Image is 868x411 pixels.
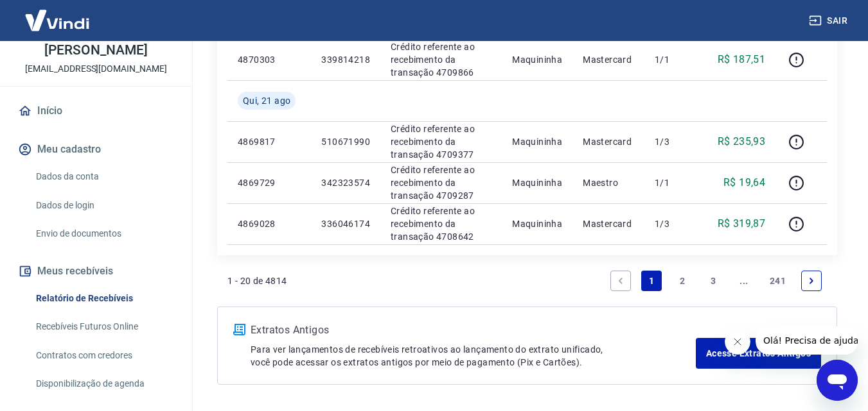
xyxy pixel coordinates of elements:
iframe: Botão para abrir a janela de mensagens [817,360,858,401]
a: Page 3 [703,271,723,291]
p: Maestro [583,176,634,189]
p: Mastercard [583,217,634,230]
p: Maquininha [512,135,562,148]
p: 1/3 [655,217,693,230]
p: Crédito referente ao recebimento da transação 4709866 [391,40,492,79]
a: Início [15,97,177,125]
p: R$ 19,64 [723,175,765,190]
p: Mastercard [583,53,634,66]
span: Olá! Precisa de ajuda? [8,9,108,19]
a: Acesse Extratos Antigos [696,338,821,369]
button: Sair [806,9,853,33]
ul: Pagination [605,265,827,296]
a: Jump forward [734,271,754,291]
a: Page 241 [765,271,791,291]
p: Crédito referente ao recebimento da transação 4708642 [391,205,492,243]
button: Meus recebíveis [15,257,177,285]
p: Maquininha [512,217,562,230]
p: [EMAIL_ADDRESS][DOMAIN_NAME] [25,62,167,76]
p: Maquininha [512,176,562,189]
span: Qui, 21 ago [243,94,290,107]
a: Relatório de Recebíveis [31,285,177,312]
p: 1/3 [655,135,693,148]
a: Envio de documentos [31,221,177,247]
p: 4869028 [238,217,301,230]
p: 1/1 [655,176,693,189]
p: Mastercard [583,135,634,148]
p: Extratos Antigos [251,323,696,338]
p: Crédito referente ao recebimento da transação 4709287 [391,164,492,202]
p: 342323574 [321,176,370,189]
p: 339814218 [321,53,370,66]
img: Vindi [15,1,99,40]
button: Meu cadastro [15,135,177,164]
a: Page 2 [672,271,693,291]
p: 510671990 [321,135,370,148]
p: 1/1 [655,53,693,66]
a: Previous page [610,271,631,291]
img: ícone [233,324,245,335]
p: 4869729 [238,176,301,189]
p: R$ 187,51 [718,52,766,67]
p: [PERSON_NAME] [44,44,147,57]
p: 336046174 [321,217,370,230]
a: Page 1 is your current page [641,271,662,291]
p: 4870303 [238,53,301,66]
p: Maquininha [512,53,562,66]
a: Contratos com credores [31,342,177,369]
a: Disponibilização de agenda [31,371,177,397]
p: 4869817 [238,135,301,148]
iframe: Mensagem da empresa [756,326,858,355]
p: Crédito referente ao recebimento da transação 4709377 [391,122,492,161]
iframe: Fechar mensagem [725,329,750,355]
a: Dados de login [31,192,177,219]
a: Next page [801,271,822,291]
p: R$ 319,87 [718,216,766,231]
p: 1 - 20 de 4814 [227,274,287,287]
p: Para ver lançamentos de recebíveis retroativos ao lançamento do extrato unificado, você pode aces... [251,343,696,369]
p: R$ 235,93 [718,134,766,149]
a: Recebíveis Futuros Online [31,314,177,340]
a: Dados da conta [31,164,177,190]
